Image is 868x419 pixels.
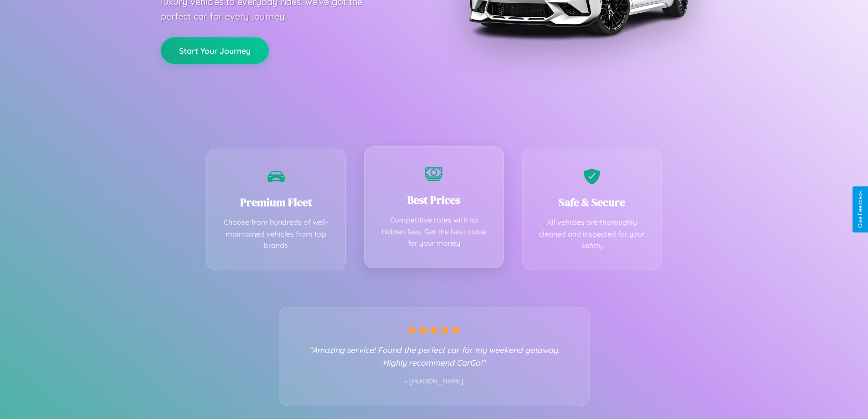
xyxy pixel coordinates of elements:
h3: Best Prices [378,192,490,207]
h3: Safe & Secure [536,195,648,210]
p: Competitive rates with no hidden fees. Get the best value for your money [378,214,490,249]
p: Choose from hundreds of well-maintained vehicles from top brands [221,217,332,252]
p: "Amazing service! Found the perfect car for my weekend getaway. Highly recommend CarGo!" [298,343,571,369]
p: - [PERSON_NAME] [298,376,571,388]
div: Give Feedback [857,191,863,228]
button: Start Your Journey [161,37,269,64]
p: All vehicles are thoroughly cleaned and inspected for your safety [536,217,648,252]
h3: Premium Fleet [221,195,332,210]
